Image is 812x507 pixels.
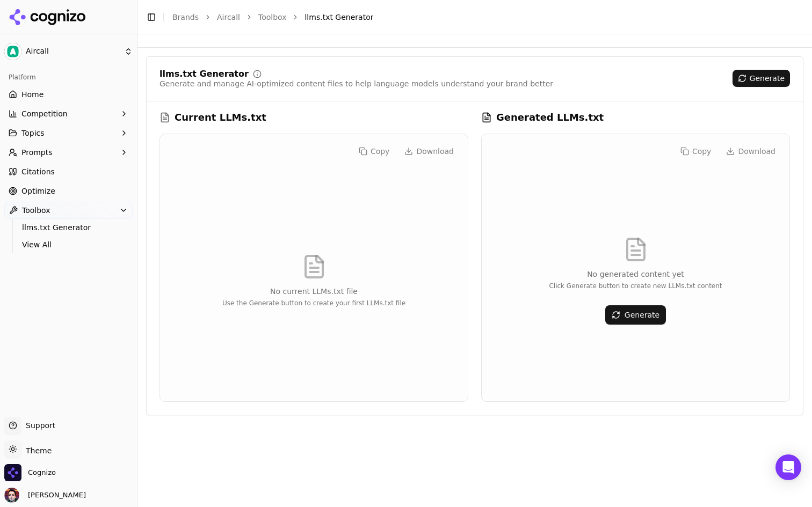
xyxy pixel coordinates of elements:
span: llms.txt Generator [305,12,373,23]
span: Cognizo [28,468,56,477]
a: Citations [4,163,133,180]
a: Toolbox [258,12,287,23]
button: Generate [605,305,666,325]
span: Optimize [21,186,55,196]
nav: breadcrumb [172,12,782,23]
img: Deniz Ozcan [4,488,19,503]
h3: Generated LLMs.txt [496,110,604,125]
a: llms.txt Generator [18,220,120,235]
button: Toolbox [4,202,133,219]
a: Home [4,86,133,103]
div: Generate and manage AI-optimized content files to help language models understand your brand better [160,78,553,89]
a: Optimize [4,182,133,200]
span: Competition [21,108,68,119]
div: Platform [4,69,133,86]
a: View All [18,237,120,252]
span: [PERSON_NAME] [24,490,86,500]
span: View All [22,239,115,250]
button: Prompts [4,144,133,161]
a: Aircall [217,12,240,23]
button: Topics [4,124,133,142]
span: Aircall [26,47,120,56]
p: Click Generate button to create new LLMs.txt content [549,282,722,290]
span: Support [21,420,55,431]
button: Generate [733,70,790,87]
span: Prompts [21,147,53,158]
p: Use the Generate button to create your first LLMs.txt file [222,299,405,307]
p: No current LLMs.txt file [222,286,405,297]
a: Brands [172,13,199,21]
span: Toolbox [22,205,50,216]
span: llms.txt Generator [22,222,115,233]
span: Citations [21,166,55,177]
img: Cognizo [4,464,21,481]
button: Competition [4,105,133,122]
div: Open Intercom Messenger [775,454,801,480]
span: Home [21,89,44,100]
h3: Current LLMs.txt [175,110,266,125]
div: llms.txt Generator [160,70,249,78]
button: Open organization switcher [4,464,56,481]
span: Topics [21,128,45,138]
img: Aircall [4,43,21,60]
p: No generated content yet [549,269,722,280]
button: Open user button [4,488,86,503]
span: Theme [21,446,52,455]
